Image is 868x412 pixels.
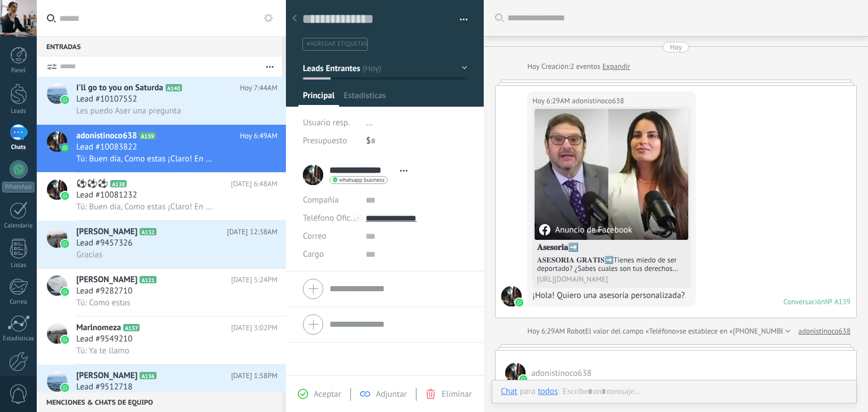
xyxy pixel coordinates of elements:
span: A121 [140,276,156,283]
span: adonistinoco638 [501,286,522,306]
div: Cargo [303,246,357,264]
span: adonistinoco638 [505,363,526,383]
button: Teléfono Oficina [303,209,357,227]
a: avataricon[PERSON_NAME]A132[DATE] 12:38AMLead #9457326Gracias [37,221,286,268]
a: Expandir [602,61,630,72]
span: Aceptar [314,389,341,400]
a: avatariconI'll go to you on SaturdaA140Hoy 7:44AMLead #10107552Les puedo Aser una pregunta [37,77,286,124]
div: № A139 [825,297,850,306]
span: Lead #10083822 [76,142,137,153]
div: [URL][DOMAIN_NAME] [537,275,686,283]
div: WhatsApp [2,182,34,192]
span: [PERSON_NAME] [76,274,137,286]
span: A137 [123,324,140,331]
span: Presupuesto [303,135,347,146]
span: Lead #9512718 [76,382,132,393]
div: Anuncio de Facebook [539,224,632,235]
span: Marlnomeza [76,322,121,334]
div: Usuario resp. [303,114,358,132]
img: icon [61,240,69,248]
span: Gracias [76,249,102,260]
div: Panel [2,67,35,74]
span: Les puedo Aser una pregunta [76,106,181,116]
span: [DATE] 12:38AM [227,226,277,238]
div: Listas [2,262,35,269]
div: Creación: [527,61,630,72]
div: Entradas [37,36,282,56]
div: 𝐀𝐒𝐄𝐒𝐎𝐑𝐈𝐀 𝐆𝐑𝐀𝐓𝐈𝐒➡️Tienes miedo de ser deportado? ¿Sabes cuales son tus derechos como inmigrante? P... [537,256,686,273]
span: ... [366,117,373,128]
a: Anuncio de Facebook𝐀𝐬𝐞𝐬𝐨𝐫𝐢𝐚➡️𝐀𝐒𝐄𝐒𝐎𝐑𝐈𝐀 𝐆𝐑𝐀𝐓𝐈𝐒➡️Tienes miedo de ser deportado? ¿Sabes cuales son tu... [535,109,688,286]
a: avataricon⚽⚽⚽A138[DATE] 6:48AMLead #10081232Tú: Buen día, Como estas ¡Claro! En el transcurso de ... [37,173,286,220]
span: Tú: Buen día, Como estas ¡Claro! En el transcurso de la [DATE] el Abogado se comunicara contigo p... [76,154,215,164]
span: Usuario resp. [303,117,350,128]
span: [DATE] 5:24PM [231,274,277,286]
div: Hoy 6:29AM [527,326,567,337]
span: whatsapp business [339,177,384,183]
img: icon [61,144,69,152]
h4: 𝐀𝐬𝐞𝐬𝐨𝐫𝐢𝐚➡️ [537,242,686,253]
span: 2 eventos [570,61,600,72]
span: Teléfono Oficina [303,213,362,223]
div: Hoy [527,61,541,72]
span: Tú: Ya te llamo [76,345,129,356]
span: adonistinoco638 [76,130,137,142]
span: [DATE] 6:48AM [231,178,277,190]
img: icon [61,384,69,392]
span: [PERSON_NAME] [76,226,137,238]
span: A140 [166,84,182,91]
span: [PERSON_NAME] [76,370,137,382]
div: Hoy [670,42,682,52]
img: icon [61,288,69,296]
div: Estadísticas [2,335,35,343]
span: Lead #9457326 [76,238,132,249]
img: icon [61,336,69,344]
span: Hoy 7:44AM [240,82,277,94]
img: icon [61,96,69,104]
span: Cargo [303,250,324,258]
span: Lead #10107552 [76,94,137,105]
div: todos [538,386,558,396]
span: adonistinoco638 [531,368,591,379]
a: avataricon[PERSON_NAME]A136[DATE] 1:58PMLead #9512718 [37,365,286,412]
span: A136 [140,372,156,379]
span: Principal [303,90,335,107]
span: A132 [140,228,156,235]
img: waba.svg [515,299,523,306]
span: A138 [110,180,127,187]
a: avatariconMarlnomezaA137[DATE] 3:02PMLead #9549210Tú: Ya te llamo [37,317,286,364]
span: Estadísticas [344,90,386,107]
span: Lead #10081232 [76,190,137,201]
span: I'll go to you on Saturda [76,82,163,94]
span: [DATE] 3:02PM [231,322,277,334]
div: Presupuesto [303,132,358,150]
span: Tú: Como estas [76,297,131,308]
span: Lead #9282710 [76,286,132,297]
span: se establece en «[PHONE_NUMBER]» [679,326,795,337]
div: Compañía [303,191,357,209]
span: para [520,386,536,397]
a: adonistinoco638 [798,326,850,337]
span: Eliminar [441,389,471,400]
span: [DATE] 1:58PM [231,370,277,382]
span: Robot [567,326,585,336]
img: icon [61,192,69,200]
span: A139 [139,132,155,139]
span: : [558,386,559,397]
div: ¡Hola! Quiero una asesoría personalizada? [532,290,691,301]
span: Lead #9549210 [76,334,132,345]
div: Chats [2,144,35,151]
button: Correo [303,227,327,246]
a: avataricon[PERSON_NAME]A121[DATE] 5:24PMLead #9282710Tú: Como estas [37,269,286,316]
span: El valor del campo «Teléfono» [585,326,680,337]
span: Adjuntar [376,389,407,400]
div: Hoy 6:29AM [532,95,572,107]
div: Leads [2,108,35,115]
a: avatariconadonistinoco638A139Hoy 6:49AMLead #10083822Tú: Buen día, Como estas ¡Claro! En el trans... [37,125,286,172]
div: $ [366,132,467,150]
span: ⚽⚽⚽ [76,178,108,190]
span: #agregar etiquetas [307,40,367,48]
div: Calendario [2,222,35,230]
div: Correo [2,299,35,306]
span: adonistinoco638 [572,95,624,107]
